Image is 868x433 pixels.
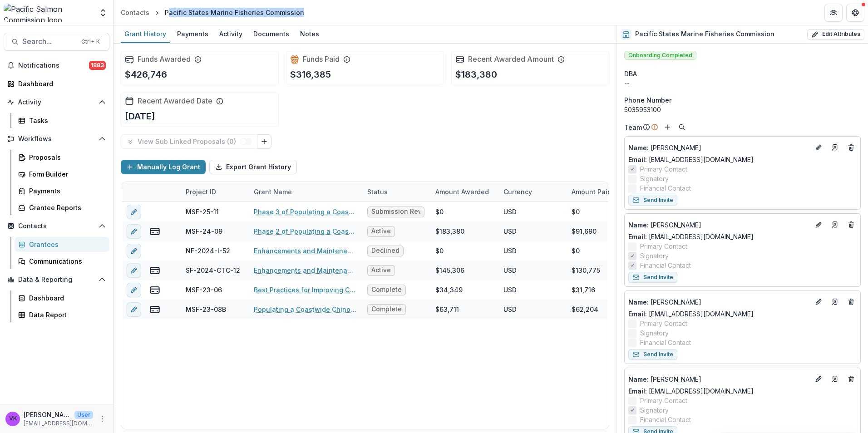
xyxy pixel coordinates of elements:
a: Grantees [15,237,109,252]
div: USD [503,226,517,236]
span: Email: [628,310,647,318]
div: Communications [29,256,102,266]
div: Data Report [29,310,102,320]
div: USD [503,246,517,256]
div: Grantee Reports [29,203,102,212]
span: Notifications [18,62,89,69]
button: Edit Attributes [807,29,864,40]
button: Open Activity [4,95,109,109]
a: Go to contact [828,372,842,386]
div: USD [503,266,517,275]
div: $63,711 [435,305,459,314]
h2: Recent Awarded Amount [468,55,554,64]
p: [PERSON_NAME] [628,297,809,307]
span: Email: [628,156,647,163]
p: [DATE] [125,109,155,123]
span: Signatory [640,251,669,261]
a: Name: [PERSON_NAME] [628,143,809,153]
button: view-payments [149,265,160,276]
span: Primary Contact [640,396,687,405]
a: Phase 2 of Populating a Coastwide Salmon Fishing Regulations Database [254,226,356,236]
button: Add [662,122,673,133]
a: Name: [PERSON_NAME] [628,220,809,230]
a: Form Builder [15,167,109,182]
div: Grant History [121,27,170,40]
div: NF-2024-I-52 [186,246,230,256]
button: Deletes [846,296,857,307]
span: Active [371,227,391,235]
div: Proposals [29,153,102,162]
button: Edit [813,296,824,307]
div: MSF-23-06 [186,285,222,295]
span: DBA [624,69,637,79]
span: Complete [371,305,402,313]
p: View Sub Linked Proposals ( 0 ) [138,138,240,146]
span: Name : [628,221,649,229]
button: edit [127,263,141,278]
a: Data Report [15,307,109,322]
div: $145,306 [435,266,464,275]
button: Notifications1883 [4,58,109,73]
button: Link Grants [257,134,271,149]
div: Grantees [29,240,102,249]
span: Financial Contact [640,415,691,424]
a: Communications [15,254,109,269]
a: Phase 3 of Populating a Coastwide Salmon Fishing Regulations Database [254,207,356,216]
div: USD [503,305,517,314]
div: $31,716 [572,285,595,295]
span: 1883 [89,61,106,70]
a: Payments [173,25,212,43]
h2: Funds Awarded [138,55,191,64]
span: Signatory [640,174,669,183]
div: Amount Paid [566,182,634,202]
span: Financial Contact [640,261,691,270]
p: Amount Paid [572,187,612,197]
a: Best Practices for Improving CWT Sampling and Recovery Data [254,285,356,295]
div: $62,204 [572,305,598,314]
a: Email: [EMAIL_ADDRESS][DOMAIN_NAME] [628,232,754,241]
div: Contacts [121,8,149,17]
button: Partners [824,4,843,22]
div: $0 [572,246,580,256]
button: edit [127,302,141,317]
a: Dashboard [4,76,109,91]
span: Primary Contact [640,164,687,174]
button: Open Workflows [4,132,109,146]
a: Populating a Coastwide Chinook and Coho Fishing Regulations Database (PSMFC Portion) [254,305,356,314]
div: $0 [435,246,444,256]
span: Financial Contact [640,183,691,193]
div: MSF-25-11 [186,207,219,216]
a: Email: [EMAIL_ADDRESS][DOMAIN_NAME] [628,309,754,319]
div: USD [503,285,517,295]
span: Primary Contact [640,319,687,328]
span: Primary Contact [640,241,687,251]
div: Grant Name [248,187,297,197]
div: Currency [498,187,538,197]
div: Amount Awarded [430,182,498,202]
a: Notes [296,25,323,43]
button: Send Invite [628,195,677,206]
span: Active [371,266,391,274]
p: [PERSON_NAME] [628,374,809,384]
span: Financial Contact [640,338,691,347]
span: Onboarding Completed [624,51,696,60]
p: $316,385 [290,68,331,81]
p: Team [624,123,642,132]
div: $183,380 [435,226,464,236]
button: Deletes [846,374,857,384]
span: Phone Number [624,95,671,105]
a: Email: [EMAIL_ADDRESS][DOMAIN_NAME] [628,155,754,164]
a: Contacts [117,6,153,19]
button: Send Invite [628,349,677,360]
div: Amount Awarded [430,187,494,197]
button: Get Help [846,4,864,22]
button: edit [127,205,141,219]
span: Signatory [640,405,669,415]
span: Email: [628,233,647,241]
a: Go to contact [828,295,842,309]
a: Name: [PERSON_NAME] [628,297,809,307]
span: Name : [628,298,649,306]
span: Data & Reporting [18,276,95,284]
a: Tasks [15,113,109,128]
div: $0 [572,207,580,216]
